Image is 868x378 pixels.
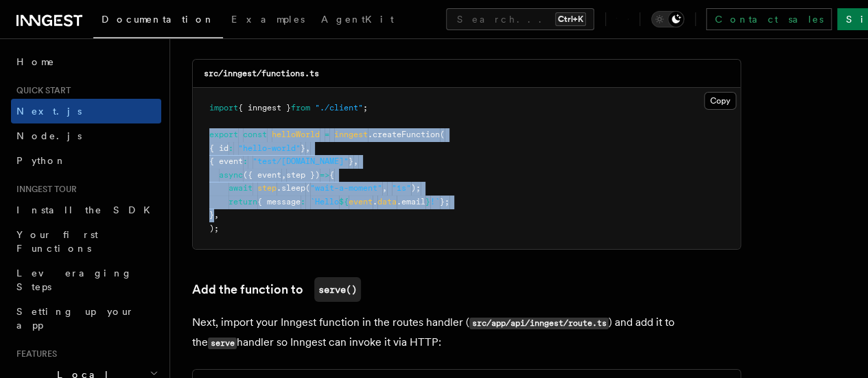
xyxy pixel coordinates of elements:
[11,123,161,148] a: Node.js
[11,85,71,96] span: Quick start
[238,103,291,113] span: { inngest }
[373,197,377,206] span: .
[392,183,411,193] span: "1s"
[257,197,301,206] span: { message
[430,197,440,206] span: !`
[11,49,161,74] a: Home
[238,143,301,153] span: "hello-world"
[16,229,98,254] span: Your first Functions
[704,92,736,110] button: Copy
[209,224,219,233] span: );
[231,14,305,25] span: Examples
[16,268,132,292] span: Leveraging Steps
[16,155,67,166] span: Python
[310,183,382,193] span: "wait-a-moment"
[11,261,161,299] a: Leveraging Steps
[208,338,237,349] code: serve
[243,170,281,180] span: ({ event
[411,183,421,193] span: );
[339,197,349,206] span: ${
[16,204,159,215] span: Install the SDK
[305,143,310,153] span: ,
[228,183,253,193] span: await
[321,14,394,25] span: AgentKit
[651,11,684,27] button: Toggle dark mode
[706,8,832,30] a: Contact sales
[281,170,286,180] span: ,
[257,183,277,193] span: step
[301,143,305,153] span: }
[204,69,319,78] code: src/inngest/functions.ts
[314,277,361,302] code: serve()
[192,277,361,302] a: Add the function toserve()
[469,318,609,329] code: src/app/api/inngest/route.ts
[16,306,134,331] span: Setting up your app
[397,197,425,206] span: .email
[16,130,82,141] span: Node.js
[223,4,313,37] a: Examples
[11,299,161,338] a: Setting up your app
[277,183,305,193] span: .sleep
[209,156,243,166] span: { event
[16,55,55,69] span: Home
[315,103,363,113] span: "./client"
[310,197,339,206] span: `Hello
[313,4,402,37] a: AgentKit
[291,103,310,113] span: from
[446,8,594,30] button: Search...Ctrl+K
[209,210,214,220] span: }
[209,103,238,113] span: import
[349,156,353,166] span: }
[214,210,219,220] span: ,
[301,197,305,206] span: :
[425,197,430,206] span: }
[228,143,233,153] span: :
[272,130,320,139] span: helloWorld
[192,313,741,353] p: Next, import your Inngest function in the routes handler ( ) and add it to the handler so Inngest...
[353,156,358,166] span: ,
[93,4,223,38] a: Documentation
[305,183,310,193] span: (
[11,349,57,359] span: Features
[102,14,215,25] span: Documentation
[16,106,82,117] span: Next.js
[377,197,397,206] span: data
[368,130,440,139] span: .createFunction
[11,184,77,195] span: Inngest tour
[363,103,368,113] span: ;
[286,170,320,180] span: step })
[325,130,329,139] span: =
[329,170,334,180] span: {
[253,156,349,166] span: "test/[DOMAIN_NAME]"
[440,197,449,206] span: };
[209,143,228,153] span: { id
[228,197,257,206] span: return
[11,198,161,222] a: Install the SDK
[243,156,248,166] span: :
[243,130,267,139] span: const
[11,99,161,123] a: Next.js
[11,222,161,261] a: Your first Functions
[440,130,445,139] span: (
[349,197,373,206] span: event
[320,170,329,180] span: =>
[334,130,368,139] span: inngest
[209,130,238,139] span: export
[382,183,387,193] span: ,
[219,170,243,180] span: async
[555,12,586,26] kbd: Ctrl+K
[11,148,161,173] a: Python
